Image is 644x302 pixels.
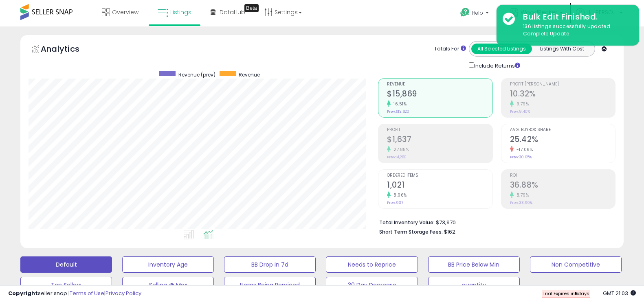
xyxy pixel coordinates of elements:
[391,101,407,107] small: 16.51%
[387,128,492,132] span: Profit
[510,155,532,160] small: Prev: 30.65%
[379,217,609,227] li: $73,970
[387,155,407,160] small: Prev: $1,280
[471,44,532,54] button: All Selected Listings
[326,256,418,273] button: Needs to Reprice
[530,256,622,273] button: Non Competitive
[514,147,533,153] small: -17.06%
[517,23,633,38] div: 136 listings successfully updated.
[387,82,492,87] span: Revenue
[543,290,589,297] span: Trial Expires in days
[463,61,530,70] div: Include Returns
[106,289,141,297] a: Privacy Policy
[532,44,592,54] button: Listings With Cost
[220,8,245,16] span: DataHub
[517,11,633,23] div: Bulk Edit Finished.
[510,180,615,191] h2: 36.88%
[170,8,191,16] span: Listings
[391,147,409,153] small: 27.88%
[326,277,418,293] button: 30 Day Decrease
[70,289,104,297] a: Terms of Use
[523,30,569,37] u: Complete Update
[224,277,316,293] button: Items Being Repriced
[428,277,520,293] button: quantity
[387,135,492,146] h2: $1,637
[510,82,615,87] span: Profit [PERSON_NAME]
[510,135,615,146] h2: 25.42%
[41,43,95,57] h5: Analytics
[575,290,578,297] b: 5
[603,289,636,297] span: 2025-08-15 21:03 GMT
[510,89,615,100] h2: 10.32%
[8,290,141,298] div: seller snap | |
[178,71,215,78] span: Revenue (prev)
[460,7,470,18] i: Get Help
[122,277,214,293] button: Selling @ Max
[444,228,455,236] span: $162
[510,109,530,114] small: Prev: 9.40%
[379,228,443,235] b: Short Term Storage Fees:
[244,4,259,12] div: Tooltip anchor
[122,256,214,273] button: Inventory Age
[472,9,483,16] span: Help
[387,89,492,100] h2: $15,869
[391,192,407,198] small: 8.96%
[387,173,492,178] span: Ordered Items
[379,219,435,226] b: Total Inventory Value:
[454,1,497,26] a: Help
[514,192,529,198] small: 8.79%
[434,45,466,53] div: Totals For
[8,289,38,297] strong: Copyright
[20,277,112,293] button: Top Sellers
[224,256,316,273] button: BB Drop in 7d
[510,200,532,205] small: Prev: 33.90%
[20,256,112,273] button: Default
[387,180,492,191] h2: 1,021
[428,256,520,273] button: BB Price Below Min
[510,128,615,132] span: Avg. Buybox Share
[514,101,529,107] small: 9.79%
[239,71,260,78] span: Revenue
[112,8,138,16] span: Overview
[387,109,409,114] small: Prev: $13,620
[387,200,403,205] small: Prev: 937
[510,173,615,178] span: ROI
